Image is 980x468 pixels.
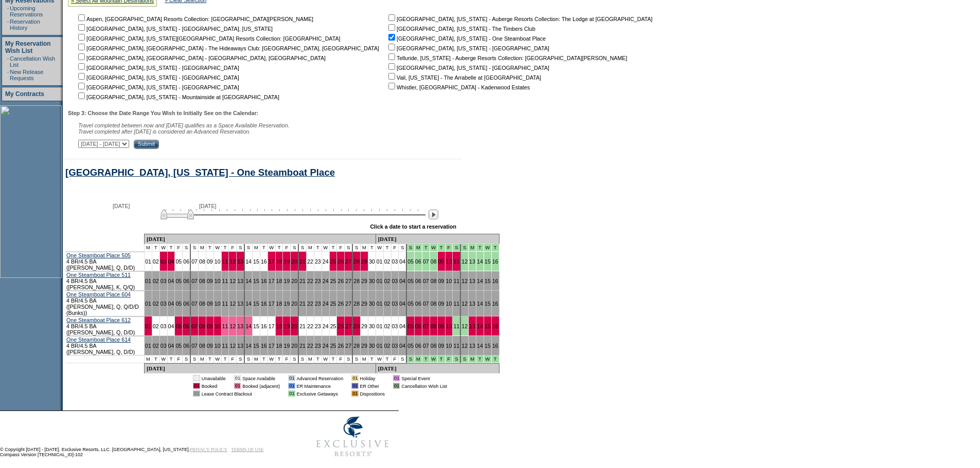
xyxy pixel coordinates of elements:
[361,278,367,284] a: 29
[269,258,275,265] a: 17
[276,343,282,349] a: 18
[307,343,313,349] a: 22
[145,258,151,265] a: 01
[269,323,275,329] a: 17
[431,343,437,349] a: 08
[377,323,383,329] a: 01
[477,323,483,329] a: 14
[183,258,189,265] a: 06
[446,301,452,307] a: 10
[399,343,405,349] a: 04
[276,244,283,252] td: T
[222,244,229,252] td: T
[7,18,9,31] td: ·
[323,343,329,349] a: 24
[477,301,483,307] a: 14
[299,343,306,349] a: 21
[315,278,321,284] a: 23
[330,343,336,349] a: 25
[345,301,351,307] a: 27
[66,336,131,343] a: One Steamboat Place 614
[315,301,321,307] a: 23
[237,244,245,252] td: S
[423,343,429,349] a: 07
[446,323,452,329] a: 10
[337,323,344,329] a: 26
[190,447,227,452] a: PRIVACY POLICY
[369,343,375,349] a: 30
[376,234,500,244] td: [DATE]
[134,140,159,149] input: Submit
[215,343,221,349] a: 10
[392,278,398,284] a: 03
[76,84,239,90] nobr: [GEOGRAPHIC_DATA], [US_STATE] - [GEOGRAPHIC_DATA]
[222,258,228,265] a: 11
[407,343,414,349] a: 05
[315,258,321,265] a: 23
[168,244,175,252] td: T
[377,258,383,265] a: 01
[161,323,167,329] a: 03
[377,278,383,284] a: 01
[237,278,243,284] a: 13
[477,343,483,349] a: 14
[268,244,276,252] td: W
[161,301,167,307] a: 03
[153,278,159,284] a: 02
[291,258,297,265] a: 20
[469,278,475,284] a: 13
[145,278,151,284] a: 01
[353,343,360,349] a: 28
[407,278,414,284] a: 05
[222,343,228,349] a: 11
[392,258,398,265] a: 03
[175,323,182,329] a: 05
[145,301,151,307] a: 01
[68,110,258,116] b: Step 3: Choose the Date Range You Wish to Initially See on the Calendar:
[229,343,236,349] a: 12
[415,278,421,284] a: 06
[386,55,627,61] nobr: Telluride, [US_STATE] - Auberge Resorts Collection: [GEOGRAPHIC_DATA][PERSON_NAME]
[76,16,313,22] nobr: Aspen, [GEOGRAPHIC_DATA] Resorts Collection: [GEOGRAPHIC_DATA][PERSON_NAME]
[175,244,183,252] td: F
[191,301,198,307] a: 07
[485,343,491,349] a: 15
[207,343,213,349] a: 09
[183,244,191,252] td: S
[353,301,360,307] a: 28
[307,278,313,284] a: 22
[283,244,291,252] td: F
[469,258,475,265] a: 13
[206,244,214,252] td: T
[291,278,297,284] a: 20
[492,258,498,265] a: 16
[485,258,491,265] a: 15
[299,258,306,265] a: 21
[7,55,9,68] td: ·
[299,244,307,252] td: S
[199,323,205,329] a: 08
[386,84,530,90] nobr: Whistler, [GEOGRAPHIC_DATA] - Kadenwood Estates
[461,343,468,349] a: 12
[392,343,398,349] a: 03
[323,258,329,265] a: 24
[191,323,198,329] a: 07
[229,301,236,307] a: 12
[222,301,228,307] a: 11
[361,258,367,265] a: 29
[423,278,429,284] a: 07
[283,258,290,265] a: 19
[291,244,299,252] td: S
[446,343,452,349] a: 10
[438,343,444,349] a: 09
[153,258,159,265] a: 02
[222,323,228,329] a: 11
[10,5,43,17] a: Upcoming Reservations
[199,244,206,252] td: M
[276,278,282,284] a: 18
[76,94,279,100] nobr: [GEOGRAPHIC_DATA], [US_STATE] - Mountainside at [GEOGRAPHIC_DATA]
[191,244,199,252] td: S
[245,323,252,329] a: 14
[386,45,549,51] nobr: [GEOGRAPHIC_DATA], [US_STATE] - [GEOGRAPHIC_DATA]
[386,65,549,71] nobr: [GEOGRAPHIC_DATA], [US_STATE] - [GEOGRAPHIC_DATA]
